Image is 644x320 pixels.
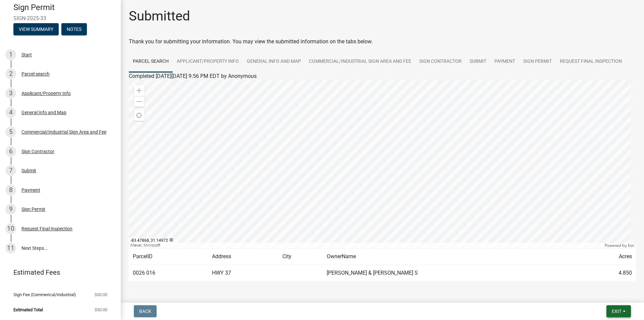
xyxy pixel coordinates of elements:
[606,305,631,317] button: Exit
[5,243,16,254] div: 11
[173,51,243,73] a: Applicant/Property Info
[134,96,145,107] div: Zoom out
[21,188,40,192] div: Payment
[13,15,107,21] span: SIGN-2025-33
[129,38,636,46] div: Thank you for submitting your information. You may view the submitted information on the tabs below.
[5,185,16,195] div: 8
[612,309,622,314] span: Exit
[21,91,71,96] div: Applicant/Property Info
[556,51,626,73] a: Request Final Inspection
[323,248,580,265] td: OwnerName
[21,52,32,57] div: Start
[139,309,151,314] span: Back
[490,51,519,73] a: Payment
[466,51,490,73] a: Submit
[580,265,636,281] td: 4.850
[5,127,16,137] div: 5
[134,110,145,121] div: Find my location
[580,248,636,265] td: Acres
[13,23,59,35] button: View Summary
[208,248,278,265] td: Address
[5,165,16,176] div: 7
[5,49,16,60] div: 1
[5,266,110,279] a: Estimated Fees
[21,226,72,231] div: Request Final Inspection
[21,168,36,173] div: Submit
[5,107,16,118] div: 4
[13,27,59,32] wm-modal-confirm: Summary
[21,130,106,134] div: Commercial/Industrial Sign Area and Fee
[305,51,415,73] a: Commercial/Industrial Sign Area and Fee
[134,305,157,317] button: Back
[5,223,16,234] div: 10
[13,308,43,312] span: Estimated Total
[61,23,87,35] button: Notes
[323,265,580,281] td: [PERSON_NAME] & [PERSON_NAME] S
[134,85,145,96] div: Zoom in
[129,248,208,265] td: ParcelID
[129,265,208,281] td: 0026 016
[628,243,634,248] a: Esri
[208,265,278,281] td: HWY 37
[519,51,556,73] a: Sign Permit
[21,72,50,76] div: Parcel search
[5,204,16,215] div: 9
[5,68,16,79] div: 2
[278,248,323,265] td: City
[129,51,173,73] a: Parcel search
[5,146,16,157] div: 6
[61,27,87,32] wm-modal-confirm: Notes
[13,292,76,297] span: Sign Fee (Commerical/Industrial)
[95,308,107,312] span: $50.00
[243,51,305,73] a: General Info and Map
[21,149,54,154] div: Sign Contractor
[129,73,257,79] span: Completed [DATE][DATE] 9:56 PM EDT by Anonymous
[129,243,603,248] div: Maxar, Microsoft
[95,292,107,297] span: $50.00
[603,243,636,248] div: Powered by
[21,110,66,115] div: General Info and Map
[129,8,190,24] h1: Submitted
[21,207,45,212] div: Sign Permit
[415,51,466,73] a: Sign Contractor
[5,88,16,99] div: 3
[13,3,115,12] h4: Sign Permit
